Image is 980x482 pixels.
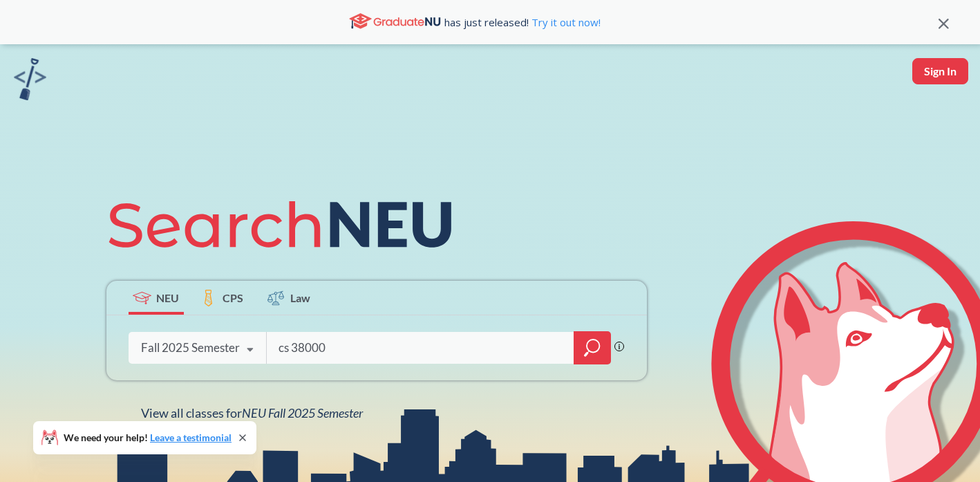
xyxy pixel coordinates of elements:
[277,333,565,362] input: Class, professor, course number, "phrase"
[290,290,310,306] span: Law
[14,58,46,100] img: sandbox logo
[141,340,240,355] div: Fall 2025 Semester
[242,405,363,420] span: NEU Fall 2025 Semester
[584,338,601,358] svg: magnifying glass
[529,15,601,29] a: Try it out now!
[156,290,179,306] span: NEU
[14,58,46,104] a: sandbox logo
[444,15,601,30] span: has just released!
[64,433,232,443] span: We need your help!
[150,432,232,443] a: Leave a testimonial
[912,58,968,84] button: Sign In
[141,405,363,420] span: View all classes for
[223,290,243,306] span: CPS
[574,331,611,364] div: magnifying glass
